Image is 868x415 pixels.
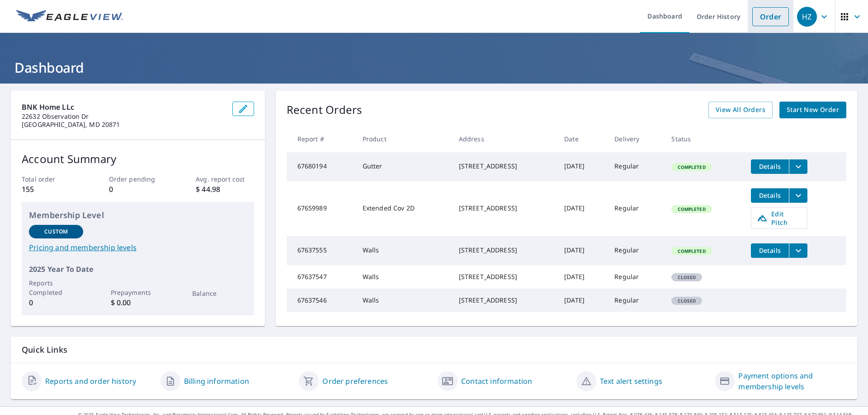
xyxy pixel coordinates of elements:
th: Product [355,126,452,152]
button: detailsBtn-67637555 [751,243,789,258]
td: 67637547 [287,265,355,289]
p: Membership Level [29,209,247,221]
button: filesDropdownBtn-67637555 [789,243,807,258]
p: Reports Completed [29,278,83,297]
td: 67637555 [287,236,355,265]
td: Gutter [355,152,452,181]
td: [DATE] [557,289,607,312]
div: [STREET_ADDRESS] [459,296,550,305]
button: filesDropdownBtn-67680194 [789,159,807,174]
td: [DATE] [557,181,607,236]
td: [DATE] [557,152,607,181]
td: 67659989 [287,181,355,236]
p: 155 [22,184,80,195]
a: Edit Pitch [751,207,807,229]
button: detailsBtn-67659989 [751,188,789,203]
span: Closed [672,274,701,280]
td: Regular [607,265,664,289]
span: View All Orders [716,104,765,116]
a: Text alert settings [600,376,662,387]
span: Closed [672,298,701,304]
p: Balance [192,289,246,298]
a: Reports and order history [45,376,136,387]
p: 0 [29,297,83,308]
p: Account Summary [22,151,254,167]
p: $ 0.00 [111,297,165,308]
span: Completed [672,206,711,212]
td: Walls [355,236,452,265]
p: Recent Orders [287,102,363,118]
p: [GEOGRAPHIC_DATA], MD 20871 [22,121,225,129]
p: BNK home LLc [22,102,225,112]
span: Details [756,162,783,171]
td: 67680194 [287,152,355,181]
a: Start New Order [779,102,846,118]
td: Regular [607,289,664,312]
button: filesDropdownBtn-67659989 [789,188,807,203]
span: Edit Pitch [757,210,802,227]
p: 2025 Year To Date [29,264,247,275]
td: [DATE] [557,236,607,265]
span: Completed [672,248,711,254]
span: Start New Order [787,104,839,116]
a: Billing information [184,376,249,387]
a: Contact information [461,376,532,387]
p: Custom [44,228,68,236]
a: Payment options and membership levels [738,370,846,392]
th: Report # [287,126,355,152]
th: Address [452,126,557,152]
a: View All Orders [708,102,773,118]
p: Prepayments [111,288,165,297]
a: Order preferences [322,376,388,387]
p: $ 44.98 [196,184,254,195]
td: Regular [607,152,664,181]
div: [STREET_ADDRESS] [459,246,550,255]
h1: Dashboard [11,58,857,77]
p: Avg. report cost [196,174,254,184]
span: Details [756,191,783,200]
td: [DATE] [557,265,607,289]
td: Extended Cov 2D [355,181,452,236]
td: Regular [607,181,664,236]
td: Walls [355,265,452,289]
th: Date [557,126,607,152]
p: Order pending [109,174,167,184]
td: Walls [355,289,452,312]
button: detailsBtn-67680194 [751,159,789,174]
div: [STREET_ADDRESS] [459,162,550,171]
div: [STREET_ADDRESS] [459,272,550,281]
th: Status [664,126,744,152]
td: Regular [607,236,664,265]
p: 22632 Observation Dr [22,112,225,121]
td: 67637546 [287,289,355,312]
a: Pricing and membership levels [29,242,247,253]
span: Details [756,246,783,255]
p: 0 [109,184,167,195]
span: Completed [672,164,711,170]
p: Total order [22,174,80,184]
div: [STREET_ADDRESS] [459,204,550,213]
th: Delivery [607,126,664,152]
a: Order [752,7,789,26]
img: EV Logo [16,10,123,23]
p: Quick Links [22,344,846,355]
div: HZ [797,7,817,27]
